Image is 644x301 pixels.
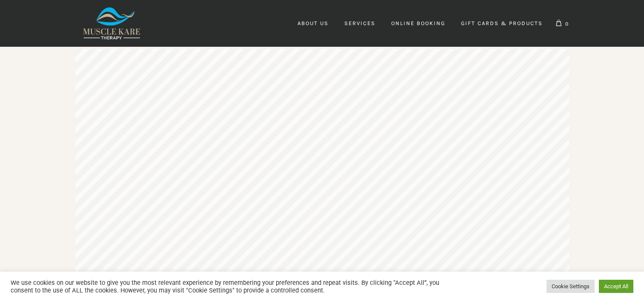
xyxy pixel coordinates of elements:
span: About Us [298,20,329,26]
div: We use cookies on our website to give you the most relevant experience by remembering your prefer... [11,279,447,294]
a: Services [337,15,383,32]
a: Accept All [599,280,633,293]
a: Gift Cards & Products [453,15,550,32]
a: About Us [290,15,336,32]
a: Online Booking [384,15,453,32]
span: Services [344,20,375,26]
span: Online Booking [391,20,445,26]
a: Cookie Settings [547,280,595,293]
span: Gift Cards & Products [461,20,543,26]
